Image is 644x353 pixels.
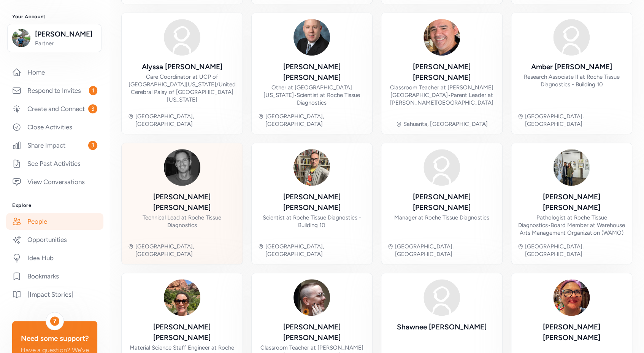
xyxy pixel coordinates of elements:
[397,322,486,332] div: Shawnee [PERSON_NAME]
[265,113,366,128] div: [GEOGRAPHIC_DATA], [GEOGRAPHIC_DATA]
[164,19,200,56] img: Avatar
[424,19,460,56] img: Avatar
[135,243,236,258] div: [GEOGRAPHIC_DATA], [GEOGRAPHIC_DATA]
[88,104,97,113] span: 3
[18,333,91,344] div: Need some support?
[6,155,103,172] a: See Past Activities
[6,213,103,230] a: People
[548,222,550,229] span: •
[89,86,97,95] span: 1
[553,149,590,186] img: Avatar
[128,73,236,103] div: Care Coordinator at UCP of [GEOGRAPHIC_DATA][US_STATE]/United Cerebral Palsy of [GEOGRAPHIC_DATA]...
[6,286,103,303] a: [Impact Stories]
[424,149,460,186] img: Avatar
[6,137,103,154] a: Share Impact3
[403,120,487,128] div: Sahuarita, [GEOGRAPHIC_DATA]
[6,250,103,266] a: Idea Hub
[293,279,330,316] img: Avatar
[164,149,200,186] img: Avatar
[128,214,236,229] div: Technical Lead at Roche Tissue Diagnostics
[525,243,626,258] div: [GEOGRAPHIC_DATA], [GEOGRAPHIC_DATA]
[6,268,103,285] a: Bookmarks
[258,322,366,343] div: [PERSON_NAME] [PERSON_NAME]
[6,173,103,190] a: View Conversations
[12,14,97,20] h3: Your Account
[6,64,103,81] a: Home
[517,322,626,343] div: [PERSON_NAME] [PERSON_NAME]
[12,202,97,208] h3: Explore
[553,279,590,316] img: Avatar
[35,29,97,40] span: [PERSON_NAME]
[293,149,330,186] img: Avatar
[387,84,496,107] div: Classroom Teacher at [PERSON_NAME][GEOGRAPHIC_DATA] Parent Leader at [PERSON_NAME][GEOGRAPHIC_DATA]
[517,192,626,213] div: [PERSON_NAME] [PERSON_NAME]
[258,84,366,107] div: Other at [GEOGRAPHIC_DATA][US_STATE] Scientist at Roche Tissue Diagnostics
[395,243,496,258] div: [GEOGRAPHIC_DATA], [GEOGRAPHIC_DATA]
[258,214,366,229] div: Scientist at Roche Tissue Diagnostics - Building 10
[50,316,59,326] div: ?
[525,113,626,128] div: [GEOGRAPHIC_DATA], [GEOGRAPHIC_DATA]
[294,92,297,99] span: •
[88,141,97,150] span: 3
[387,62,496,83] div: [PERSON_NAME] [PERSON_NAME]
[142,62,222,72] div: Alyssa [PERSON_NAME]
[531,62,612,72] div: Amber [PERSON_NAME]
[6,82,103,99] a: Respond to Invites1
[6,119,103,135] a: Close Activities
[35,40,97,47] span: Partner
[258,62,366,83] div: [PERSON_NAME] [PERSON_NAME]
[553,19,590,56] img: Avatar
[448,92,450,99] span: •
[517,214,626,237] div: Pathologist at Roche Tissue Diagnostics Board Member at Warehouse Arts Management Organization (W...
[265,243,366,258] div: [GEOGRAPHIC_DATA], [GEOGRAPHIC_DATA]
[6,231,103,248] a: Opportunities
[128,192,236,213] div: [PERSON_NAME] [PERSON_NAME]
[394,214,489,221] div: Manager at Roche Tissue Diagnostics
[424,279,460,316] img: Avatar
[293,19,330,56] img: Avatar
[7,24,102,52] button: [PERSON_NAME]Partner
[6,100,103,117] a: Create and Connect3
[258,192,366,213] div: [PERSON_NAME] [PERSON_NAME]
[128,322,236,343] div: [PERSON_NAME] [PERSON_NAME]
[135,113,236,128] div: [GEOGRAPHIC_DATA], [GEOGRAPHIC_DATA]
[517,73,626,88] div: Research Associate II at Roche Tissue Diagnostics - Building 10
[387,192,496,213] div: [PERSON_NAME] [PERSON_NAME]
[164,279,200,316] img: Avatar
